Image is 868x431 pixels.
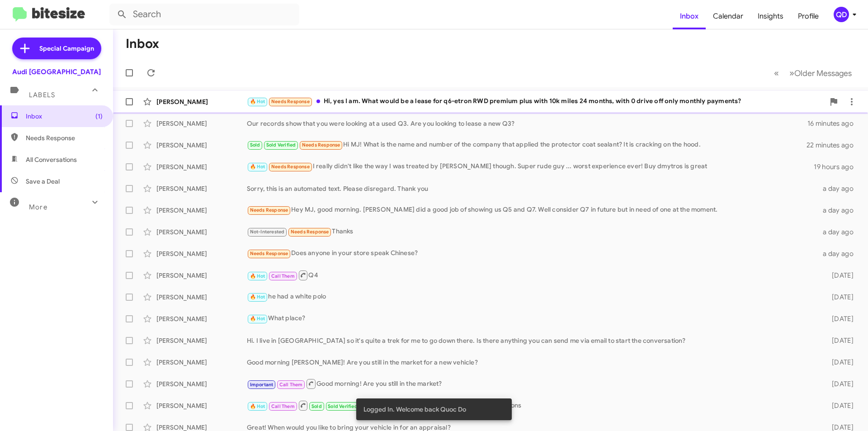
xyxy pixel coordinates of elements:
div: 19 hours ago [814,162,861,171]
div: 16 minutes ago [807,119,861,128]
div: Hi, yes I am. What would be a lease for q6-etron RWD premium plus with 10k miles 24 months, with ... [247,96,825,107]
span: More [29,203,47,211]
span: 🔥 Hot [250,273,265,279]
h1: Inbox [126,37,159,51]
span: Needs Response [291,229,329,235]
button: Previous [769,64,784,82]
div: a day ago [817,206,861,215]
span: Call Them [271,273,295,279]
span: Special Campaign [39,44,94,53]
div: Our records show that you were looking at a used Q3. Are you looking to lease a new Q3? [247,119,807,128]
span: Needs Response [271,99,310,104]
span: 🔥 Hot [250,403,265,409]
div: [PERSON_NAME] [156,141,247,150]
div: Hey MJ, good morning. [PERSON_NAME] did a good job of showing us Q5 and Q7. Well consider Q7 in f... [247,205,817,215]
span: « [774,67,779,79]
span: (1) [95,112,103,121]
div: QD [834,7,849,22]
div: Hi. I live in [GEOGRAPHIC_DATA] so it's quite a trek for me to go down there. Is there anything y... [247,336,817,345]
div: [PERSON_NAME] [156,271,247,280]
span: » [789,67,794,79]
div: [PERSON_NAME] [156,379,247,388]
div: he had a white polo [247,292,817,302]
nav: Page navigation example [769,64,857,82]
div: Hi MJ! What is the name and number of the company that applied the protector coat sealant? It is ... [247,140,807,150]
button: QD [826,7,858,22]
span: 🔥 Hot [250,164,265,170]
span: Older Messages [794,68,852,78]
a: Insights [750,3,791,29]
div: a day ago [817,227,861,237]
span: Important [250,382,274,388]
div: Sorry, this is an automated text. Please disregard. Thank you [247,184,817,193]
span: 🔥 Hot [250,294,265,300]
span: Needs Response [26,133,103,142]
span: Sold Verified [328,403,358,409]
a: Profile [791,3,826,29]
span: Needs Response [250,207,288,213]
div: [PERSON_NAME] [156,227,247,237]
span: 🔥 Hot [250,99,265,104]
div: What place? [247,313,817,324]
span: Sold Verified [266,142,296,148]
span: 🔥 Hot [250,316,265,322]
span: Save a Deal [26,177,60,186]
div: Good morning! Are you still in the market? [247,378,817,389]
div: [PERSON_NAME] [156,358,247,367]
a: Inbox [673,3,706,29]
div: [DATE] [817,314,861,323]
div: Good morning [PERSON_NAME]! Are you still in the market for a new vehicle? [247,358,817,367]
div: [PERSON_NAME] [156,314,247,323]
span: Sold [311,403,322,409]
a: Special Campaign [12,38,101,59]
span: Labels [29,91,55,99]
div: [DATE] [817,293,861,302]
div: [PERSON_NAME] [156,206,247,215]
div: [DATE] [817,401,861,410]
div: Good morning! Let me know if you have any questions [247,400,817,411]
div: [PERSON_NAME] [156,184,247,193]
div: [PERSON_NAME] [156,249,247,258]
div: [PERSON_NAME] [156,97,247,106]
div: [DATE] [817,336,861,345]
div: 22 minutes ago [807,141,861,150]
div: [PERSON_NAME] [156,162,247,171]
button: Next [784,64,857,82]
span: Logged In. Welcome back Quoc Do [363,405,466,414]
span: Not-Interested [250,229,285,235]
div: I really didn't like the way I was treated by [PERSON_NAME] though. Super rude guy ... worst expe... [247,161,814,172]
div: [PERSON_NAME] [156,336,247,345]
span: Needs Response [250,251,288,256]
div: [PERSON_NAME] [156,293,247,302]
a: Calendar [706,3,750,29]
span: Needs Response [302,142,340,148]
div: a day ago [817,184,861,193]
span: Call Them [271,403,295,409]
div: Audi [GEOGRAPHIC_DATA] [12,67,101,76]
span: Sold [250,142,260,148]
div: [PERSON_NAME] [156,119,247,128]
span: Call Them [279,382,303,388]
span: Inbox [26,112,103,121]
div: [DATE] [817,358,861,367]
div: a day ago [817,249,861,258]
span: Needs Response [271,164,310,170]
div: [DATE] [817,271,861,280]
div: [PERSON_NAME] [156,401,247,410]
div: Thanks [247,227,817,237]
input: Search [109,4,299,25]
div: Does anyone in your store speak Chinese? [247,248,817,259]
div: Q4 [247,270,817,281]
div: [DATE] [817,379,861,388]
span: All Conversations [26,155,77,164]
